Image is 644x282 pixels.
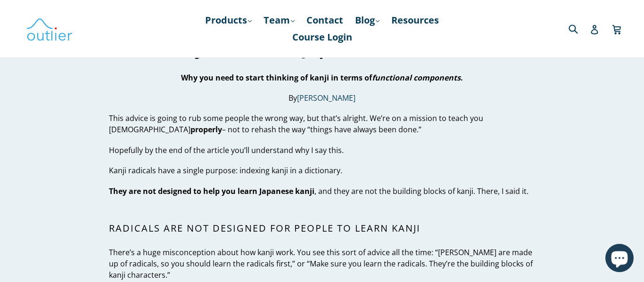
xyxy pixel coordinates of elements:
a: [PERSON_NAME] [297,93,355,104]
p: , and they are not the building blocks of kanji. There, I said it. [109,185,535,197]
a: Team [259,12,299,29]
p: This advice is going to rub some people the wrong way, but that’s alright. We’re on a mission to ... [109,113,535,135]
strong: Why you need to start thinking of kanji in terms of . [181,73,463,83]
p: By [109,92,535,104]
a: Resources [387,12,444,29]
h2: Radicals are not designed for people to learn kanji [109,223,535,234]
a: Products [200,12,256,29]
inbox-online-store-chat: Shopify online store chat [603,244,636,274]
strong: properly [190,124,222,135]
strong: They are not designed to help you learn Japanese kanji [109,186,314,196]
a: Course Login [288,29,357,46]
img: Outlier Linguistics [26,15,73,42]
p: Hopefully by the end of the article you’ll understand why I say this. [109,145,535,156]
em: functional components [372,73,461,83]
p: There’s a huge misconception about how kanji work. You see this sort of advice all the time: “[PE... [109,247,535,281]
a: Blog [350,12,384,29]
p: Kanji radicals have a single purpose: indexing kanji in a dictionary. [109,165,535,176]
a: Contact [302,12,348,29]
input: Search [566,19,592,38]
